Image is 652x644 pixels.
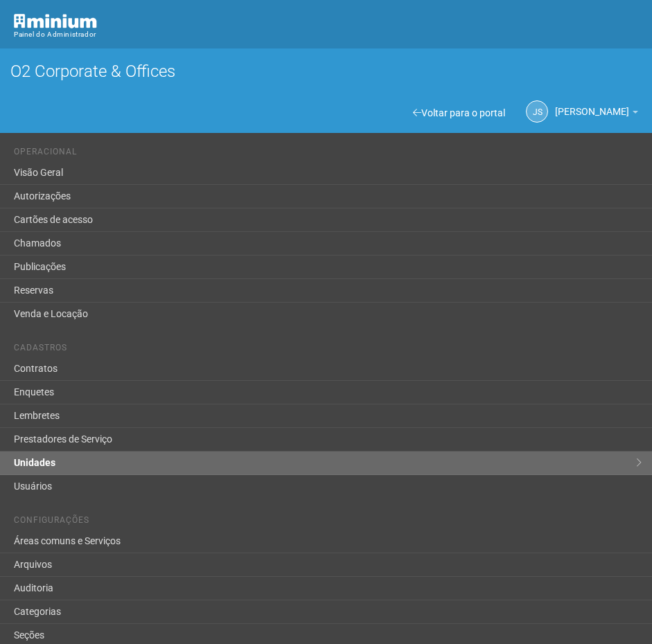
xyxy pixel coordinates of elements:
[555,93,629,117] span: Jeferson Souza
[14,343,642,357] li: Cadastros
[14,515,642,530] li: Configurações
[413,107,505,118] a: Voltar para o portal
[555,108,638,119] a: [PERSON_NAME]
[526,100,548,123] a: JS
[14,14,97,28] img: Minium
[10,62,642,80] h1: O2 Corporate & Offices
[14,147,642,161] li: Operacional
[14,28,642,41] div: Painel do Administrador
